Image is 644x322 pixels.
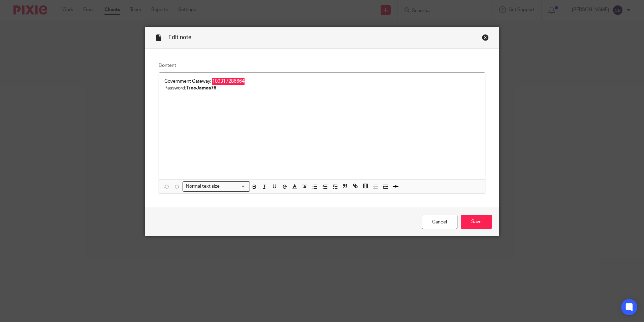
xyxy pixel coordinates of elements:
input: Search for option [222,183,246,190]
div: Close this dialog window [482,34,489,41]
span: Edit note [168,35,191,40]
span: Normal text size [184,183,221,190]
input: Save [461,215,492,229]
label: Content [159,62,485,69]
p: Password: [164,85,480,91]
p: Government Gateway: 109317286664 [164,78,480,85]
a: Cancel [422,215,457,229]
strong: TreeJames76 [186,86,216,90]
div: Search for option [183,181,250,192]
